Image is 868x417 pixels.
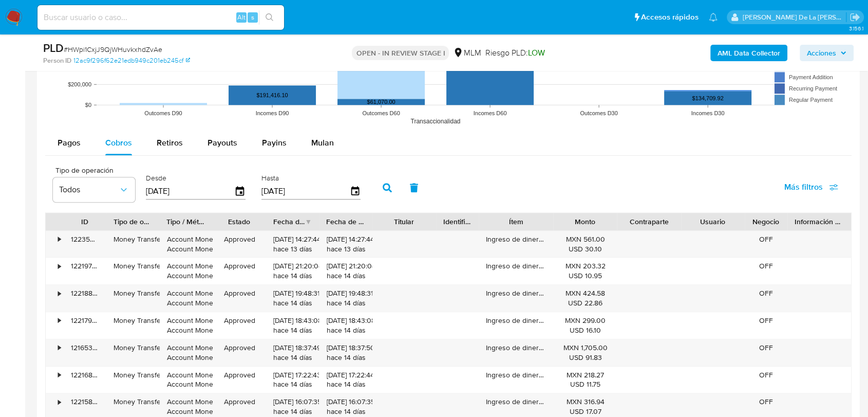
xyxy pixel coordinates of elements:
p: OPEN - IN REVIEW STAGE I [352,46,449,60]
span: Acciones [807,45,836,61]
button: Acciones [800,45,854,61]
b: Person ID [43,56,71,65]
b: PLD [43,40,64,56]
button: search-icon [259,10,280,25]
span: Riesgo PLD: [485,47,544,59]
input: Buscar usuario o caso... [37,11,284,24]
b: AML Data Collector [718,45,780,61]
span: Accesos rápidos [641,12,699,23]
button: AML Data Collector [710,45,787,61]
p: javier.gutierrez@mercadolibre.com.mx [743,12,846,22]
div: MLM [453,47,481,59]
span: LOW [527,47,544,59]
a: 12ac9f296f62e21edb949c201eb245cf [73,56,190,65]
a: Salir [850,12,860,23]
span: 3.156.1 [848,24,863,32]
span: s [251,12,254,22]
a: Notificaciones [709,13,718,22]
span: # HWpi1CxjJ9QjWHuvkxhdZvAe [64,44,162,55]
span: Alt [237,12,246,22]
